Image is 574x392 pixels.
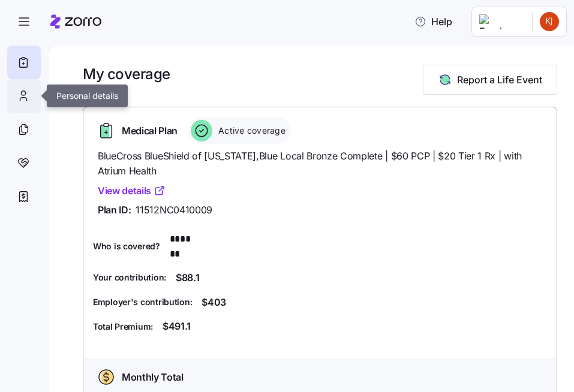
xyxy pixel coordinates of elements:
span: 11512NC0410009 [136,203,212,218]
span: Active coverage [215,125,286,137]
h1: My coverage [83,65,170,83]
button: Help [405,10,462,34]
button: Report a Life Event [423,65,557,95]
span: Your contribution: [93,272,166,284]
span: Total Premium: [93,321,153,333]
span: Who is covered? [93,240,160,252]
span: Report a Life Event [457,73,542,87]
span: Employer's contribution: [93,296,192,308]
span: Monthly Total [122,370,184,385]
img: Employer logo [479,14,522,29]
span: $491.1 [163,319,191,334]
span: Medical Plan [122,123,178,138]
img: 9385e3284198ad746f514bbf74938af7 [540,12,559,31]
span: BlueCross BlueShield of [US_STATE] , Blue Local Bronze Complete | $60 PCP | $20 Tier 1 Rx | with ... [98,149,542,179]
a: View details [98,183,166,198]
span: Help [414,14,452,29]
span: Plan ID: [98,203,131,218]
span: $88.1 [176,270,199,285]
span: $403 [202,295,226,310]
